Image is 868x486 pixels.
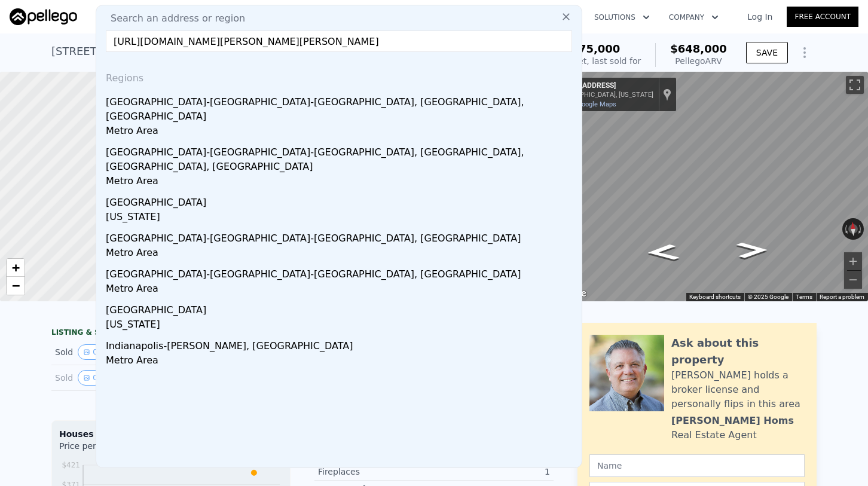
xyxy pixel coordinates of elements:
input: Enter an address, city, region, neighborhood or zip code [106,30,572,52]
div: [PERSON_NAME] holds a broker license and personally flips in this area [671,368,805,411]
span: + [12,260,20,275]
div: [GEOGRAPHIC_DATA] [106,298,577,317]
div: LISTING & SALE HISTORY [51,328,291,340]
div: Real Estate Agent [671,428,757,442]
span: $648,000 [670,42,727,55]
div: [STREET_ADDRESS] , [GEOGRAPHIC_DATA] , CA 95747 [51,43,338,60]
div: Indianapolis-[PERSON_NAME], [GEOGRAPHIC_DATA] [106,334,577,353]
div: [PERSON_NAME] Homs [671,414,794,428]
div: Houses Median Sale [59,428,283,440]
path: Go East, Penhurst Way [723,239,781,262]
div: Street View [547,72,868,301]
a: Show location on map [663,88,671,101]
a: Free Account [787,7,858,27]
div: Ask about this property [671,335,805,368]
div: Metro Area [106,174,577,191]
img: Pellego [10,8,77,25]
div: [US_STATE] [106,317,577,334]
input: Name [589,454,805,477]
div: Fireplaces [318,466,434,478]
path: Go West, Penhurst Way [633,240,693,265]
span: © 2025 Google [748,294,788,300]
div: Metro Area [106,246,577,262]
div: Metro Area [106,124,577,140]
button: Solutions [585,7,659,28]
a: Report a problem [820,294,864,300]
div: [GEOGRAPHIC_DATA]-[GEOGRAPHIC_DATA]-[GEOGRAPHIC_DATA], [GEOGRAPHIC_DATA] [106,262,577,282]
tspan: $421 [62,461,80,469]
div: Off Market, last sold for [543,55,641,67]
a: Zoom in [7,259,25,277]
span: Search an address or region [101,11,245,26]
div: [US_STATE] [106,210,577,227]
button: Keyboard shortcuts [689,293,741,301]
button: Company [659,7,728,28]
div: [GEOGRAPHIC_DATA]-[GEOGRAPHIC_DATA]-[GEOGRAPHIC_DATA], [GEOGRAPHIC_DATA], [GEOGRAPHIC_DATA], [GEO... [106,140,577,174]
div: Sold [55,344,161,360]
div: Metro Area [106,282,577,298]
button: Zoom in [844,252,862,270]
div: [GEOGRAPHIC_DATA] [106,191,577,210]
div: Price per Square Foot [59,440,171,459]
a: Terms [796,294,812,300]
a: Log In [733,11,787,23]
span: − [12,278,20,293]
div: Pellego ARV [670,55,727,67]
div: [GEOGRAPHIC_DATA]-[GEOGRAPHIC_DATA]-[GEOGRAPHIC_DATA], [GEOGRAPHIC_DATA], [GEOGRAPHIC_DATA] [106,90,577,124]
button: Show Options [793,41,817,65]
div: [GEOGRAPHIC_DATA], [US_STATE] [552,91,653,99]
div: [GEOGRAPHIC_DATA]-[GEOGRAPHIC_DATA]-[GEOGRAPHIC_DATA], [GEOGRAPHIC_DATA] [106,227,577,246]
a: Zoom out [7,277,25,295]
div: Map [547,72,868,301]
button: View historical data [78,344,103,360]
button: SAVE [746,42,788,63]
div: Sold [55,370,161,386]
button: Rotate counterclockwise [842,218,849,240]
button: Toggle fullscreen view [846,76,864,94]
div: Metro Area [106,353,577,370]
button: Zoom out [844,271,862,289]
div: Regions [101,62,577,90]
span: $675,000 [564,42,621,55]
div: 1 [434,466,550,478]
button: Rotate clockwise [858,218,864,240]
button: View historical data [78,370,103,386]
a: View on Google Maps [552,100,616,108]
button: Reset the view [848,218,858,240]
div: [STREET_ADDRESS] [552,81,653,91]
